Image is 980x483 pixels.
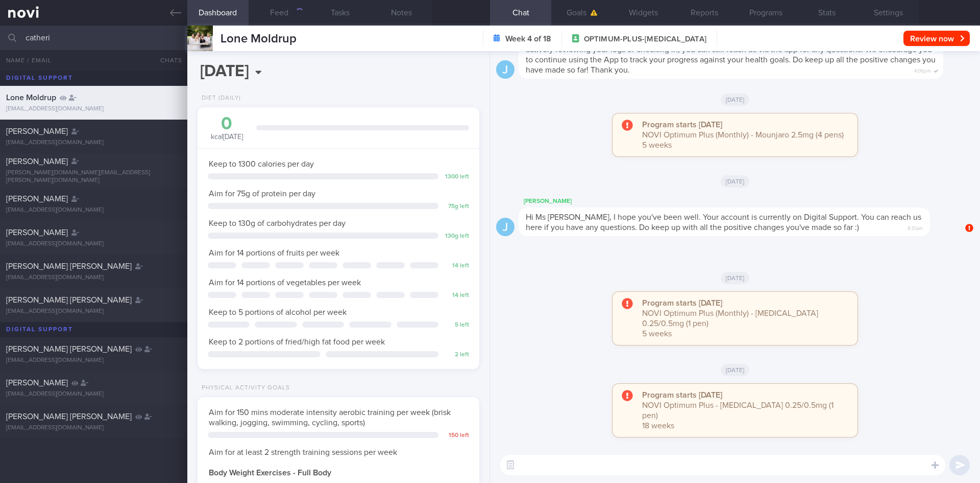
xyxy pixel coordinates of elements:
[209,408,451,427] span: Aim for 150 mins moderate intensity aerobic training per week (brisk walking, jogging, swimming, ...
[6,357,181,364] div: [EMAIL_ADDRESS][DOMAIN_NAME]
[721,175,750,188] span: [DATE]
[642,121,722,129] strong: Program starts [DATE]
[642,330,672,338] span: 5 weeks
[6,127,68,135] span: [PERSON_NAME]
[914,65,931,75] span: 4:06pm
[444,432,469,440] div: 150 left
[6,195,68,203] span: [PERSON_NAME]
[198,384,290,392] div: Physical Activity Goals
[6,169,181,185] div: [PERSON_NAME][DOMAIN_NAME][EMAIL_ADDRESS][PERSON_NAME][DOMAIN_NAME]
[642,422,674,430] span: 18 weeks
[444,292,469,300] div: 14 left
[6,390,181,398] div: [EMAIL_ADDRESS][DOMAIN_NAME]
[6,274,181,282] div: [EMAIL_ADDRESS][DOMAIN_NAME]
[505,34,551,44] strong: Week 4 of 18
[642,401,834,420] span: NOVI Optimum Plus - [MEDICAL_DATA] 0.25/0.5mg (1 pen)
[444,351,469,359] div: 2 left
[6,262,132,270] span: [PERSON_NAME] [PERSON_NAME]
[6,206,181,214] div: [EMAIL_ADDRESS][DOMAIN_NAME]
[6,157,68,166] span: [PERSON_NAME]
[908,222,923,232] span: 8:51am
[209,190,315,198] span: Aim for 75g of protein per day
[198,95,241,102] div: Diet (Daily)
[496,218,514,237] div: J
[6,379,68,387] span: [PERSON_NAME]
[444,321,469,329] div: 5 left
[146,50,187,71] button: Chats
[6,94,56,102] span: Lone Moldrup
[642,131,844,139] span: NOVI Optimum Plus (Monthly) - Mounjaro 2.5mg (4 pens)
[209,279,361,287] span: Aim for 14 portions of vegetables per week
[721,272,750,284] span: [DATE]
[642,391,722,399] strong: Program starts [DATE]
[6,308,181,315] div: [EMAIL_ADDRESS][DOMAIN_NAME]
[6,345,132,353] span: [PERSON_NAME] [PERSON_NAME]
[6,105,181,113] div: [EMAIL_ADDRESS][DOMAIN_NAME]
[209,219,346,227] span: Keep to 130g of carbohydrates per day
[903,31,970,46] button: Review now
[444,262,469,270] div: 14 left
[6,240,181,248] div: [EMAIL_ADDRESS][DOMAIN_NAME]
[6,296,132,304] span: [PERSON_NAME] [PERSON_NAME]
[6,412,132,421] span: [PERSON_NAME] [PERSON_NAME]
[526,213,921,232] span: Hi Ms [PERSON_NAME], I hope you've been well. Your account is currently on Digital Support. You c...
[209,338,385,346] span: Keep to 2 portions of fried/high fat food per week
[220,33,297,45] span: Lone Moldrup
[444,233,469,240] div: 130 g left
[642,309,818,328] span: NOVI Optimum Plus (Monthly) - [MEDICAL_DATA] 0.25/0.5mg (1 pen)
[209,469,331,477] strong: Body Weight Exercises - Full Body
[444,203,469,211] div: 75 g left
[721,94,750,106] span: [DATE]
[209,448,397,456] span: Aim for at least 2 strength training sessions per week
[209,249,339,257] span: Aim for 14 portions of fruits per week
[6,424,181,432] div: [EMAIL_ADDRESS][DOMAIN_NAME]
[642,141,672,149] span: 5 weeks
[584,34,706,44] span: OPTIMUM-PLUS-[MEDICAL_DATA]
[642,299,722,307] strong: Program starts [DATE]
[721,364,750,376] span: [DATE]
[496,60,514,79] div: J
[208,115,246,133] div: 0
[444,173,469,181] div: 1300 left
[519,195,961,208] div: [PERSON_NAME]
[208,115,246,142] div: kcal [DATE]
[6,139,181,147] div: [EMAIL_ADDRESS][DOMAIN_NAME]
[6,228,68,237] span: [PERSON_NAME]
[209,308,347,316] span: Keep to 5 portions of alcohol per week
[209,160,314,168] span: Keep to 1300 calories per day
